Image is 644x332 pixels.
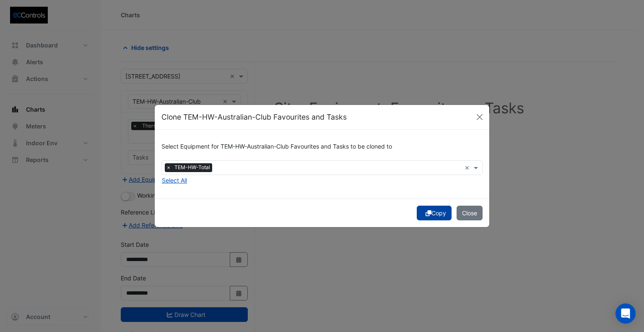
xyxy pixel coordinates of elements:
[161,112,347,123] h5: Clone TEM-HW-Australian-Club Favourites and Tasks
[457,206,483,220] button: Close
[465,163,472,172] span: Clear
[172,163,212,172] span: TEM-HW-Total
[161,175,187,185] button: Select All
[615,303,636,324] div: Open Intercom Messenger
[165,163,172,172] span: ×
[161,143,483,150] h6: Select Equipment for TEM-HW-Australian-Club Favourites and Tasks to be cloned to
[417,206,452,220] button: Copy
[473,111,486,123] button: Close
